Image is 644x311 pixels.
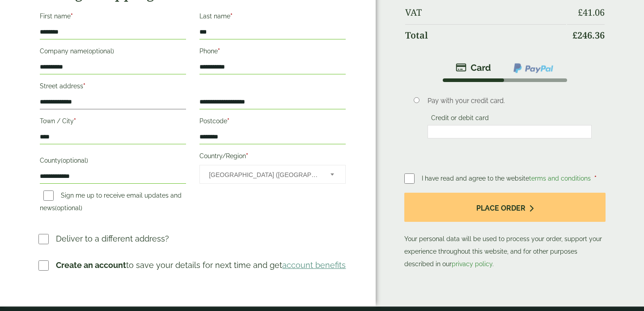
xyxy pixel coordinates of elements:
p: to save your details for next time and get [56,259,346,271]
abbr: required [227,117,229,125]
abbr: required [246,152,248,160]
p: Deliver to a different address? [56,233,169,245]
span: Country/Region [199,165,346,184]
a: privacy policy [452,260,492,268]
label: Country/Region [199,150,346,165]
bdi: 41.06 [578,6,605,18]
label: Postcode [199,115,346,130]
abbr: required [218,48,220,55]
abbr: required [74,117,76,125]
th: VAT [405,2,566,23]
label: Phone [199,45,346,60]
button: Place order [404,193,606,222]
abbr: required [83,82,85,90]
input: Sign me up to receive email updates and news(optional) [43,190,54,201]
span: (optional) [87,48,114,55]
span: (optional) [61,157,88,164]
label: Company name [40,45,186,60]
span: (optional) [55,204,82,212]
label: Sign me up to receive email updates and news [40,192,182,214]
a: account benefits [282,260,346,270]
abbr: required [71,13,73,20]
abbr: required [594,175,597,182]
label: First name [40,10,186,25]
th: Total [405,24,566,46]
label: Street address [40,80,186,95]
span: United Kingdom (UK) [209,165,318,184]
label: County [40,154,186,169]
bdi: 246.36 [572,29,605,41]
label: Town / City [40,115,186,130]
img: stripe.png [456,62,491,73]
span: £ [578,6,583,18]
abbr: required [230,13,233,20]
span: £ [572,29,577,41]
p: Your personal data will be used to process your order, support your experience throughout this we... [404,193,606,270]
label: Last name [199,10,346,25]
strong: Create an account [56,260,126,270]
label: Credit or debit card [428,114,492,124]
img: ppcp-gateway.png [513,62,554,74]
p: Pay with your credit card. [428,96,592,106]
span: I have read and agree to the website [422,175,593,182]
a: terms and conditions [529,175,591,182]
iframe: Secure card payment input frame [430,128,589,136]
